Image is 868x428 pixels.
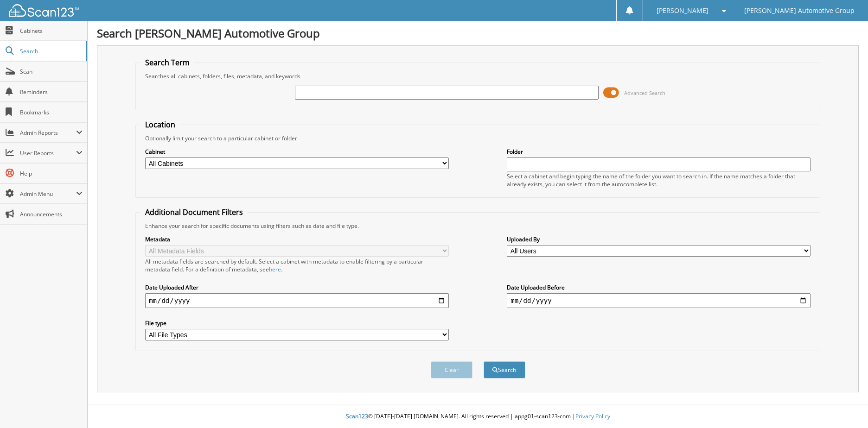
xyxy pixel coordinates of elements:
[9,4,79,17] img: scan123-logo-white.svg
[140,134,815,142] div: Optionally limit your search to a particular cabinet or folder
[140,207,248,217] legend: Additional Document Filters
[20,149,76,157] span: User Reports
[88,405,868,428] div: © [DATE]-[DATE] [DOMAIN_NAME]. All rights reserved | appg01-scan123-com |
[20,27,83,35] span: Cabinets
[145,235,449,243] label: Metadata
[97,25,859,41] h1: Search [PERSON_NAME] Automotive Group
[145,258,449,273] div: All metadata fields are searched by default. Select a cabinet with metadata to enable filtering b...
[145,283,449,291] label: Date Uploaded After
[744,8,855,13] span: [PERSON_NAME] Automotive Group
[140,222,815,230] div: Enhance your search for specific documents using filters such as date and file type.
[507,172,811,188] div: Select a cabinet and begin typing the name of the folder you want to search in. If the name match...
[20,210,83,218] span: Announcements
[20,170,83,177] span: Help
[346,412,368,420] span: Scan123
[145,293,449,308] input: start
[20,47,81,55] span: Search
[145,148,449,156] label: Cabinet
[140,57,194,68] legend: Search Term
[140,120,180,130] legend: Location
[269,265,281,273] a: here
[20,129,76,137] span: Admin Reports
[624,89,665,96] span: Advanced Search
[20,68,83,76] span: Scan
[20,190,76,198] span: Admin Menu
[657,8,708,13] span: [PERSON_NAME]
[507,235,811,243] label: Uploaded By
[145,319,449,327] label: File type
[20,108,83,116] span: Bookmarks
[575,412,610,420] a: Privacy Policy
[507,148,811,156] label: Folder
[484,361,525,378] button: Search
[431,361,472,378] button: Clear
[507,283,811,291] label: Date Uploaded Before
[20,88,83,96] span: Reminders
[140,72,815,80] div: Searches all cabinets, folders, files, metadata, and keywords
[507,293,811,308] input: end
